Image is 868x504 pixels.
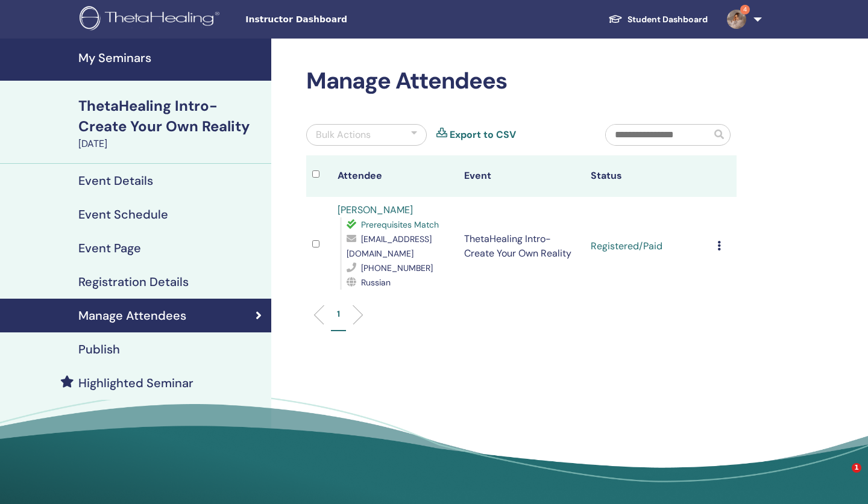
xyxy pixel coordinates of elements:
img: default.jpg [727,10,746,29]
td: ThetaHealing Intro- Create Your Own Reality [458,197,585,296]
img: graduation-cap-white.svg [608,14,623,24]
h4: Registration Details [78,275,189,289]
a: ThetaHealing Intro- Create Your Own Reality[DATE] [71,96,271,151]
h4: Publish [78,342,120,356]
h4: Event Schedule [78,207,168,222]
div: [DATE] [78,137,264,151]
p: 1 [337,308,340,320]
span: 1 [852,463,861,473]
th: Event [458,155,585,197]
a: Export to CSV [450,128,516,142]
span: Instructor Dashboard [245,13,426,26]
span: [EMAIL_ADDRESS][DOMAIN_NAME] [347,234,432,259]
h4: My Seminars [78,51,264,65]
th: Status [585,155,711,197]
h4: Event Page [78,241,141,255]
span: Russian [361,277,391,288]
h4: Manage Attendees [78,308,186,323]
span: Prerequisites Match [361,219,439,230]
th: Attendee [332,155,458,197]
span: 4 [740,5,750,14]
a: Student Dashboard [599,8,717,31]
div: ThetaHealing Intro- Create Your Own Reality [78,96,264,137]
span: [PHONE_NUMBER] [361,263,433,273]
h2: Manage Attendees [306,67,737,95]
h4: Event Details [78,173,153,188]
a: [PERSON_NAME] [338,204,413,216]
div: Bulk Actions [316,128,371,142]
img: logo.png [80,6,224,33]
iframe: Intercom live chat [827,463,856,492]
h4: Highlighted Seminar [78,376,193,390]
